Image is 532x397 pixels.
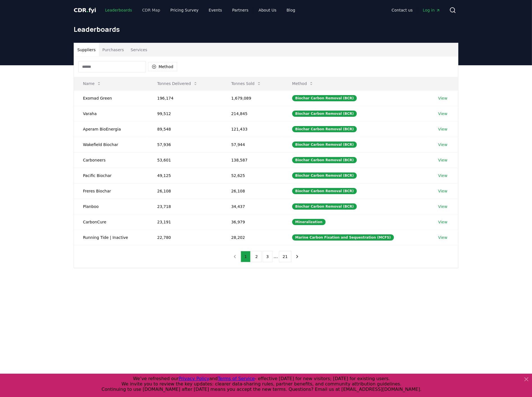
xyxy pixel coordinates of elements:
[127,43,151,57] button: Services
[74,214,148,230] td: CarbonCure
[292,251,302,262] button: next page
[292,234,394,241] div: Marine Carbon Fixation and Sequestration (MCFS)
[288,78,318,89] button: Method
[438,111,447,116] a: View
[279,251,291,262] button: 21
[438,219,447,225] a: View
[148,214,222,230] td: 23,191
[74,90,148,106] td: Exomad Green
[74,168,148,183] td: Pacific Biochar
[148,183,222,199] td: 26,108
[292,219,326,225] div: Mineralization
[222,183,283,199] td: 26,108
[222,230,283,245] td: 28,202
[74,199,148,214] td: Planboo
[222,106,283,121] td: 214,845
[387,5,417,15] a: Contact us
[148,230,222,245] td: 22,780
[438,204,447,209] a: View
[148,106,222,121] td: 99,512
[222,168,283,183] td: 52,625
[99,43,127,57] button: Purchasers
[292,111,357,117] div: Biochar Carbon Removal (BCR)
[101,5,300,15] nav: Main
[78,78,106,89] button: Name
[438,95,447,101] a: View
[292,203,357,210] div: Biochar Carbon Removal (BCR)
[438,173,447,178] a: View
[263,251,272,262] button: 3
[292,142,357,148] div: Biochar Carbon Removal (BCR)
[222,199,283,214] td: 34,437
[438,126,447,132] a: View
[74,137,148,152] td: Wakefield Biochar
[222,90,283,106] td: 1,679,089
[438,188,447,194] a: View
[418,5,445,15] a: Log in
[74,6,96,14] a: CDR.fyi
[74,121,148,137] td: Aperam BioEnergia
[222,152,283,168] td: 138,587
[204,5,226,15] a: Events
[423,7,440,13] span: Log in
[228,5,253,15] a: Partners
[87,7,89,14] span: .
[148,62,177,71] button: Method
[74,230,148,245] td: Running Tide | Inactive
[274,253,278,260] li: ...
[227,78,266,89] button: Tonnes Sold
[222,121,283,137] td: 121,433
[74,152,148,168] td: Carboneers
[292,157,357,163] div: Biochar Carbon Removal (BCR)
[292,188,357,194] div: Biochar Carbon Removal (BCR)
[153,78,202,89] button: Tonnes Delivered
[74,7,96,14] span: CDR fyi
[254,5,281,15] a: About Us
[292,95,357,101] div: Biochar Carbon Removal (BCR)
[222,214,283,230] td: 36,979
[148,168,222,183] td: 49,125
[252,251,262,262] button: 2
[74,43,99,57] button: Suppliers
[292,172,357,179] div: Biochar Carbon Removal (BCR)
[438,142,447,147] a: View
[74,106,148,121] td: Varaha
[148,152,222,168] td: 53,601
[148,90,222,106] td: 196,174
[241,251,251,262] button: 1
[166,5,203,15] a: Pricing Survey
[74,183,148,199] td: Freres Biochar
[387,5,445,15] nav: Main
[292,126,357,132] div: Biochar Carbon Removal (BCR)
[148,121,222,137] td: 89,548
[74,25,458,34] h1: Leaderboards
[222,137,283,152] td: 57,944
[138,5,165,15] a: CDR Map
[148,137,222,152] td: 57,936
[438,235,447,240] a: View
[282,5,300,15] a: Blog
[148,199,222,214] td: 23,718
[101,5,137,15] a: Leaderboards
[438,157,447,163] a: View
